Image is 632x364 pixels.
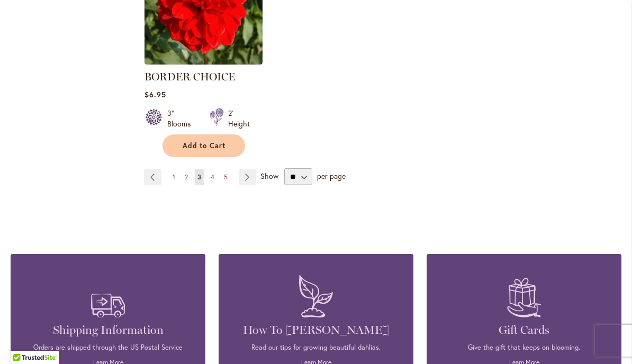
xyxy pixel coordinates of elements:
[228,108,250,129] div: 2' Height
[162,134,245,157] button: Add to Cart
[211,173,214,181] span: 4
[234,343,398,352] p: Read our tips for growing beautiful dahlias.
[197,173,201,181] span: 3
[260,171,278,181] span: Show
[145,57,263,67] a: BORDER CHOICE
[224,173,228,181] span: 5
[221,169,230,185] a: 5
[234,323,398,338] h4: How To [PERSON_NAME]
[145,89,166,99] span: $6.95
[208,169,217,185] a: 4
[183,141,226,150] span: Add to Cart
[26,323,189,338] h4: Shipping Information
[185,173,188,181] span: 2
[26,343,189,352] p: Orders are shipped through the US Postal Service
[170,169,178,185] a: 1
[167,108,197,129] div: 3" Blooms
[145,70,235,83] a: BORDER CHOICE
[443,343,606,352] p: Give the gift that keeps on blooming.
[317,171,346,181] span: per page
[182,169,191,185] a: 2
[173,173,175,181] span: 1
[443,323,606,338] h4: Gift Cards
[8,326,38,356] iframe: Launch Accessibility Center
